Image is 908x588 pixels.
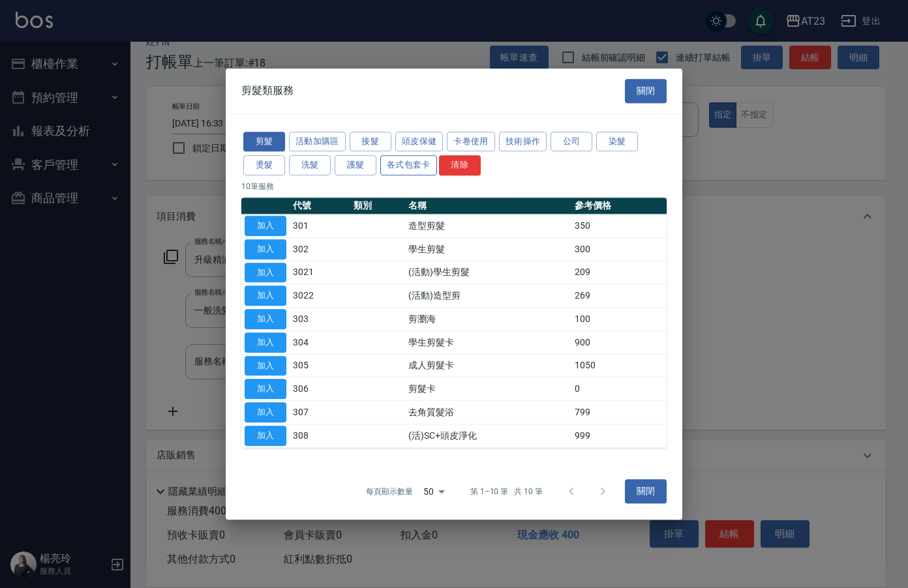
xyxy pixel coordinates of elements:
[447,132,495,152] button: 卡卷使用
[405,331,571,354] td: 學生剪髮卡
[405,308,571,331] td: 剪瀏海
[290,261,350,284] td: 3021
[571,401,667,424] td: 799
[245,426,286,446] button: 加入
[290,284,350,308] td: 3022
[366,486,413,497] p: 每頁顯示數量
[245,332,286,353] button: 加入
[571,261,667,284] td: 209
[290,424,350,447] td: 308
[241,84,294,97] span: 剪髮類服務
[245,402,286,422] button: 加入
[625,79,667,103] button: 關閉
[290,354,350,377] td: 305
[405,284,571,308] td: (活動)造型剪
[395,132,444,152] button: 頭皮保健
[245,356,286,376] button: 加入
[470,486,543,497] p: 第 1–10 筆 共 10 筆
[571,237,667,261] td: 300
[571,284,667,308] td: 269
[571,198,667,214] th: 參考價格
[245,286,286,306] button: 加入
[551,132,592,152] button: 公司
[290,198,350,214] th: 代號
[405,401,571,424] td: 去角質髮浴
[245,379,286,399] button: 加入
[625,480,667,504] button: 關閉
[571,354,667,377] td: 1050
[499,132,547,152] button: 技術操作
[571,214,667,238] td: 350
[290,401,350,424] td: 307
[245,309,286,329] button: 加入
[405,354,571,377] td: 成人剪髮卡
[571,331,667,354] td: 900
[380,155,437,175] button: 各式包套卡
[405,237,571,261] td: 學生剪髮
[571,308,667,331] td: 100
[571,377,667,401] td: 0
[245,216,286,236] button: 加入
[439,155,481,175] button: 清除
[243,132,285,152] button: 剪髮
[405,198,571,214] th: 名稱
[290,331,350,354] td: 304
[245,263,286,283] button: 加入
[405,214,571,238] td: 造型剪髮
[571,424,667,447] td: 999
[290,308,350,331] td: 303
[289,155,331,175] button: 洗髮
[596,132,638,152] button: 染髮
[405,424,571,447] td: (活)SC+頭皮淨化
[241,181,667,192] p: 10 筆服務
[245,239,286,259] button: 加入
[290,377,350,401] td: 306
[350,132,391,152] button: 接髮
[350,198,405,214] th: 類別
[405,261,571,284] td: (活動)學生剪髮
[418,474,449,509] div: 50
[243,155,285,175] button: 燙髮
[289,132,346,152] button: 活動加購區
[405,377,571,401] td: 剪髮卡
[335,155,376,175] button: 護髮
[290,214,350,238] td: 301
[290,237,350,261] td: 302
